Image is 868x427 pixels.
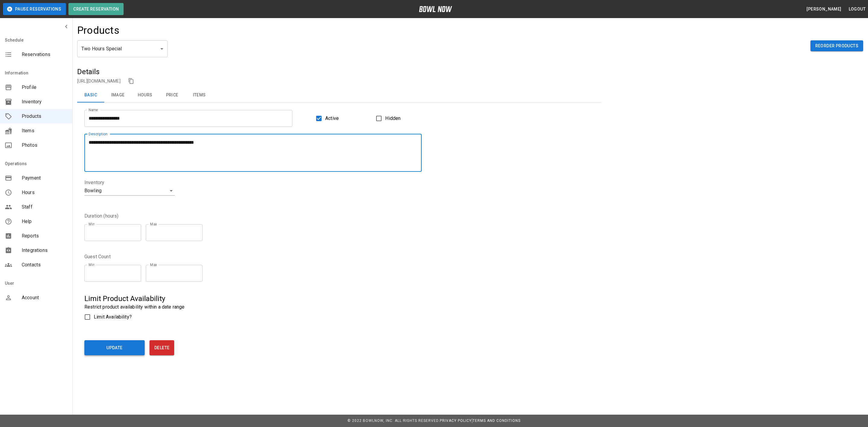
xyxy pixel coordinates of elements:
[149,340,174,355] button: Delete
[77,88,601,102] div: basic tabs example
[22,142,68,149] span: Photos
[846,4,868,15] button: Logout
[186,88,213,102] button: Items
[440,419,472,423] a: Privacy Policy
[473,419,520,423] a: Terms and Conditions
[22,232,68,240] span: Reports
[3,3,66,15] button: Pause Reservations
[325,115,339,122] span: Active
[419,6,452,12] img: logo
[22,261,68,268] span: Contacts
[22,127,68,134] span: Items
[22,98,68,105] span: Inventory
[84,212,118,219] legend: Duration (hours)
[94,313,132,321] span: Limit Availability?
[77,79,121,83] a: [URL][DOMAIN_NAME]
[22,203,68,211] span: Staff
[84,253,111,260] legend: Guest Count
[77,40,168,57] div: Two Hours Special
[810,40,863,52] button: Reorder Products
[159,88,186,102] button: Price
[22,113,68,120] span: Products
[77,24,119,37] h4: Products
[127,77,136,86] button: copy link
[22,189,68,196] span: Hours
[77,88,104,102] button: Basic
[22,51,68,58] span: Reservations
[84,303,594,311] p: Restrict product availability within a date range
[22,218,68,225] span: Help
[84,179,104,186] legend: Inventory
[68,3,124,15] button: Create Reservation
[77,67,601,77] h5: Details
[22,247,68,254] span: Integrations
[348,419,440,423] span: © 2022 BowlNow, Inc. All Rights Reserved.
[84,294,594,303] h5: Limit Product Availability
[22,294,68,301] span: Account
[131,88,159,102] button: Hours
[373,112,401,125] label: Hidden products will not be visible to customers. You can still create and use them for bookings.
[22,174,68,182] span: Payment
[804,4,844,15] button: [PERSON_NAME]
[22,84,68,91] span: Profile
[385,115,401,122] span: Hidden
[104,88,131,102] button: Image
[84,340,145,355] button: Update
[84,186,175,196] div: Bowling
